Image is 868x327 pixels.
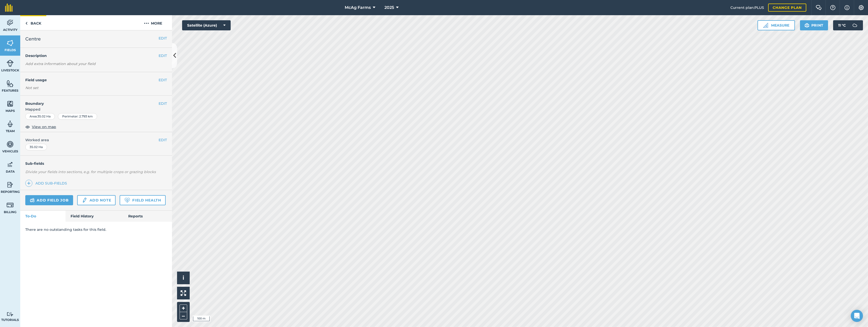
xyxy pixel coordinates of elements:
[5,4,13,12] img: fieldmargin Logo
[25,137,167,143] span: Worked area
[144,20,149,26] img: svg+xml;base64,PHN2ZyB4bWxucz0iaHR0cDovL3d3dy53My5vcmcvMjAwMC9zdmciIHdpZHRoPSIyMCIgaGVpZ2h0PSIyNC...
[32,124,56,130] span: View on map
[816,5,822,10] img: Two speech bubbles overlapping with the left bubble in the forefront
[763,23,768,28] img: Ruler icon
[25,227,167,232] p: There are no outstanding tasks for this field.
[20,96,159,106] h4: Boundary
[159,53,167,58] button: EDIT
[77,195,116,205] a: Add note
[7,100,14,108] img: svg+xml;base64,PHN2ZyB4bWxucz0iaHR0cDovL3d3dy53My5vcmcvMjAwMC9zdmciIHdpZHRoPSI1NiIgaGVpZ2h0PSI2MC...
[7,39,14,47] img: svg+xml;base64,PHN2ZyB4bWxucz0iaHR0cDovL3d3dy53My5vcmcvMjAwMC9zdmciIHdpZHRoPSI1NiIgaGVpZ2h0PSI2MC...
[123,211,172,222] a: Reports
[180,304,187,312] button: +
[7,19,14,27] img: svg+xml;base64,PD94bWwgdmVyc2lvbj0iMS4wIiBlbmNvZGluZz0idXRmLTgiPz4KPCEtLSBHZW5lcmF0b3I6IEFkb2JlIE...
[159,35,167,41] button: EDIT
[7,201,14,209] img: svg+xml;base64,PD94bWwgdmVyc2lvbj0iMS4wIiBlbmNvZGluZz0idXRmLTgiPz4KPCEtLSBHZW5lcmF0b3I6IEFkb2JlIE...
[850,20,860,30] img: svg+xml;base64,PD94bWwgdmVyc2lvbj0iMS4wIiBlbmNvZGluZz0idXRmLTgiPz4KPCEtLSBHZW5lcmF0b3I6IEFkb2JlIE...
[25,124,30,130] img: svg+xml;base64,PHN2ZyB4bWxucz0iaHR0cDovL3d3dy53My5vcmcvMjAwMC9zdmciIHdpZHRoPSIxOCIgaGVpZ2h0PSIyNC...
[7,140,14,148] img: svg+xml;base64,PD94bWwgdmVyc2lvbj0iMS4wIiBlbmNvZGluZz0idXRmLTgiPz4KPCEtLSBHZW5lcmF0b3I6IEFkb2JlIE...
[27,180,31,186] img: svg+xml;base64,PHN2ZyB4bWxucz0iaHR0cDovL3d3dy53My5vcmcvMjAwMC9zdmciIHdpZHRoPSIxNCIgaGVpZ2h0PSIyNC...
[25,77,159,83] h4: Field usage
[757,20,795,30] button: Measure
[7,161,14,168] img: svg+xml;base64,PD94bWwgdmVyc2lvbj0iMS4wIiBlbmNvZGluZz0idXRmLTgiPz4KPCEtLSBHZW5lcmF0b3I6IEFkb2JlIE...
[181,290,186,296] img: Four arrows, one pointing top left, one top right, one bottom right and the last bottom left
[120,195,165,205] a: Field Health
[30,197,35,203] img: svg+xml;base64,PD94bWwgdmVyc2lvbj0iMS4wIiBlbmNvZGluZz0idXRmLTgiPz4KPCEtLSBHZW5lcmF0b3I6IEFkb2JlIE...
[20,15,46,30] a: Back
[58,113,97,120] div: Perimeter : 2.793 km
[844,5,850,11] img: svg+xml;base64,PHN2ZyB4bWxucz0iaHR0cDovL3d3dy53My5vcmcvMjAwMC9zdmciIHdpZHRoPSIxNyIgaGVpZ2h0PSIxNy...
[25,113,55,120] div: Area : 35.02 Ha
[159,101,167,106] button: EDIT
[7,59,14,67] img: svg+xml;base64,PD94bWwgdmVyc2lvbj0iMS4wIiBlbmNvZGluZz0idXRmLTgiPz4KPCEtLSBHZW5lcmF0b3I6IEFkb2JlIE...
[384,5,394,11] span: 2025
[851,310,863,322] div: Open Intercom Messenger
[25,20,28,26] img: svg+xml;base64,PHN2ZyB4bWxucz0iaHR0cDovL3d3dy53My5vcmcvMjAwMC9zdmciIHdpZHRoPSI5IiBoZWlnaHQ9IjI0Ii...
[7,120,14,128] img: svg+xml;base64,PD94bWwgdmVyc2lvbj0iMS4wIiBlbmNvZGluZz0idXRmLTgiPz4KPCEtLSBHZW5lcmF0b3I6IEFkb2JlIE...
[25,124,56,130] button: View on map
[20,107,172,112] span: Mapped
[183,275,184,281] span: i
[7,312,14,317] img: svg+xml;base64,PD94bWwgdmVyc2lvbj0iMS4wIiBlbmNvZGluZz0idXRmLTgiPz4KPCEtLSBHZW5lcmF0b3I6IEFkb2JlIE...
[25,180,69,187] a: Add sub-fields
[25,144,47,150] div: 35.02 Ha
[858,5,864,10] img: A cog icon
[800,20,828,30] button: Print
[838,20,846,30] span: 11 ° C
[25,170,156,174] em: Divide your fields into sections, e.g. for multiple crops or grazing blocks
[730,5,764,10] span: Current plan : PLUS
[25,85,167,90] div: Not set
[159,77,167,83] button: EDIT
[768,4,806,12] a: Change plan
[180,312,187,319] button: –
[830,5,836,10] img: A question mark icon
[25,35,41,43] span: Centre
[66,211,123,222] a: Field History
[82,197,87,203] img: svg+xml;base64,PD94bWwgdmVyc2lvbj0iMS4wIiBlbmNvZGluZz0idXRmLTgiPz4KPCEtLSBHZW5lcmF0b3I6IEFkb2JlIE...
[177,272,190,284] button: i
[7,80,14,87] img: svg+xml;base64,PHN2ZyB4bWxucz0iaHR0cDovL3d3dy53My5vcmcvMjAwMC9zdmciIHdpZHRoPSI1NiIgaGVpZ2h0PSI2MC...
[134,15,172,30] button: More
[345,5,371,11] span: McAg Farms
[25,195,73,205] a: Add field job
[182,20,231,30] button: Satellite (Azure)
[833,20,863,30] button: 11 °C
[7,181,14,189] img: svg+xml;base64,PD94bWwgdmVyc2lvbj0iMS4wIiBlbmNvZGluZz0idXRmLTgiPz4KPCEtLSBHZW5lcmF0b3I6IEFkb2JlIE...
[805,22,809,28] img: svg+xml;base64,PHN2ZyB4bWxucz0iaHR0cDovL3d3dy53My5vcmcvMjAwMC9zdmciIHdpZHRoPSIxOSIgaGVpZ2h0PSIyNC...
[159,137,167,143] button: EDIT
[20,211,66,222] a: To-Do
[25,53,167,58] h4: Description
[25,62,96,66] em: Add extra information about your field
[20,161,172,166] h4: Sub-fields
